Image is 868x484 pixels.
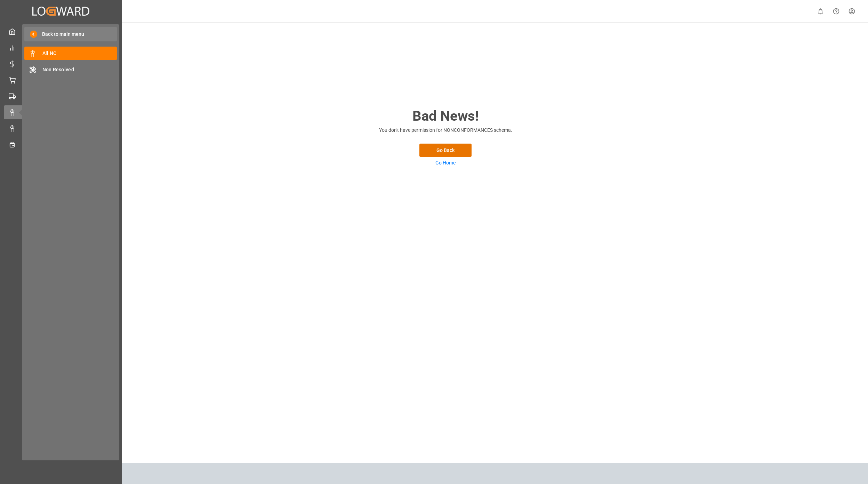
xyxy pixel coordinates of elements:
[42,50,117,57] span: All NC
[24,47,117,60] a: All NC
[376,106,515,127] h2: Bad News!
[376,127,515,134] p: You don't have permission for NONCONFORMANCES schema.
[419,144,472,157] button: Go Back
[4,138,118,151] a: Timeslot Management
[4,122,118,135] a: Data Management
[435,160,456,166] a: Go Home
[4,73,118,87] a: Order Management
[24,63,117,76] a: Non Resolved
[42,66,117,73] span: Non Resolved
[4,89,118,103] a: Transport Management
[813,3,828,19] button: show 0 new notifications
[4,57,118,71] a: Rate Management
[828,3,844,19] button: Help Center
[37,31,84,38] span: Back to main menu
[4,25,118,38] a: My Cockpit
